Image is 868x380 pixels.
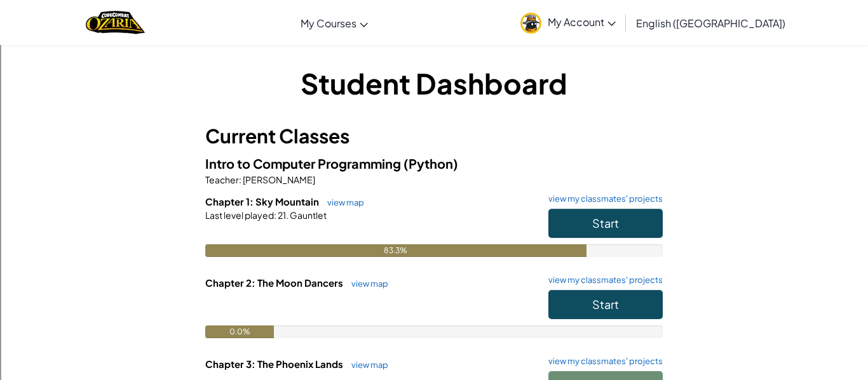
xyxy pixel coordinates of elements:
img: avatar [520,13,541,34]
span: My Account [548,15,616,29]
span: English ([GEOGRAPHIC_DATA]) [636,16,785,30]
img: Home [86,10,145,36]
span: My Courses [301,16,356,30]
a: English ([GEOGRAPHIC_DATA]) [630,6,792,40]
a: Ozaria by CodeCombat logo [86,10,145,36]
a: My Courses [294,6,374,40]
a: My Account [514,3,622,43]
